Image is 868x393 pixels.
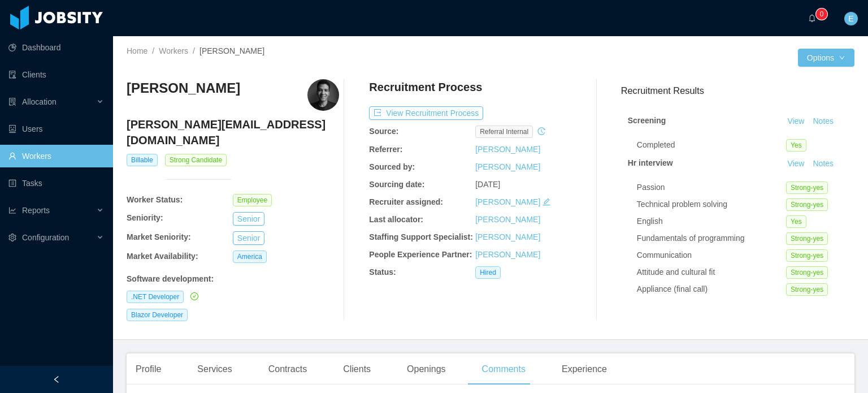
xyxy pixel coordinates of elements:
[127,353,170,385] div: Profile
[8,206,16,214] i: icon: line-chart
[127,232,191,241] b: Market Seniority:
[334,353,380,385] div: Clients
[233,251,267,263] span: America
[786,283,828,296] span: Strong-yes
[22,206,50,215] span: Reports
[786,232,828,245] span: Strong-yes
[628,116,666,125] strong: Screening
[808,14,816,22] i: icon: bell
[188,292,198,301] a: icon: check-circle
[22,233,69,242] span: Configuration
[159,46,188,55] a: Workers
[233,231,264,245] button: Senior
[369,79,482,95] h4: Recruitment Process
[369,145,402,154] b: Referrer:
[798,49,854,67] button: Optionsicon: down
[637,266,786,278] div: Attitude and cultural fit
[127,213,163,222] b: Seniority:
[369,215,423,224] b: Last allocator:
[786,215,806,228] span: Yes
[848,12,853,25] span: E
[127,309,188,321] span: Blazor Developer
[127,291,184,303] span: .NET Developer
[786,266,828,279] span: Strong-yes
[808,157,838,171] button: Notes
[475,197,540,206] a: [PERSON_NAME]
[475,180,500,189] span: [DATE]
[783,116,808,126] a: View
[307,79,339,111] img: 1f3a4c10-80fc-11ea-b6ac-97199702122d_66e09846da748-400w.png
[8,234,16,241] i: icon: setting
[8,36,104,59] a: icon: pie-chartDashboard
[475,215,540,224] a: [PERSON_NAME]
[475,145,540,154] a: [PERSON_NAME]
[127,195,183,204] b: Worker Status:
[188,353,241,385] div: Services
[473,353,535,385] div: Comments
[233,212,264,226] button: Senior
[786,249,828,262] span: Strong-yes
[637,139,786,151] div: Completed
[398,353,455,385] div: Openings
[233,194,272,206] span: Employee
[537,127,545,135] i: icon: history
[127,79,240,97] h3: [PERSON_NAME]
[542,198,550,206] i: icon: edit
[637,283,786,295] div: Appliance (final call)
[786,182,828,194] span: Strong-yes
[259,353,316,385] div: Contracts
[637,182,786,193] div: Passion
[127,116,339,148] h4: [PERSON_NAME][EMAIL_ADDRESS][DOMAIN_NAME]
[475,232,540,241] a: [PERSON_NAME]
[8,118,104,140] a: icon: robotUsers
[475,250,540,259] a: [PERSON_NAME]
[786,198,828,211] span: Strong-yes
[369,106,483,120] button: icon: exportView Recruitment Process
[369,180,424,189] b: Sourcing date:
[786,139,806,152] span: Yes
[190,292,198,300] i: icon: check-circle
[553,353,616,385] div: Experience
[127,154,158,166] span: Billable
[152,46,154,55] span: /
[783,159,808,168] a: View
[369,267,396,277] b: Status:
[637,198,786,210] div: Technical problem solving
[621,84,854,98] h3: Recruitment Results
[369,232,473,241] b: Staffing Support Specialist:
[369,197,443,206] b: Recruiter assigned:
[22,97,57,106] span: Allocation
[127,274,214,283] b: Software development :
[8,63,104,86] a: icon: auditClients
[8,145,104,167] a: icon: userWorkers
[165,154,227,166] span: Strong Candidate
[127,46,147,55] a: Home
[475,162,540,171] a: [PERSON_NAME]
[199,46,264,55] span: [PERSON_NAME]
[637,232,786,244] div: Fundamentals of programming
[369,162,415,171] b: Sourced by:
[8,98,16,106] i: icon: solution
[628,158,673,167] strong: Hr interview
[808,115,838,128] button: Notes
[637,215,786,227] div: English
[475,126,533,138] span: Referral internal
[637,249,786,261] div: Communication
[127,252,198,261] b: Market Availability:
[193,46,195,55] span: /
[8,172,104,195] a: icon: profileTasks
[475,266,501,279] span: Hired
[816,8,827,20] sup: 0
[369,127,398,136] b: Source:
[369,109,483,118] a: icon: exportView Recruitment Process
[369,250,472,259] b: People Experience Partner:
